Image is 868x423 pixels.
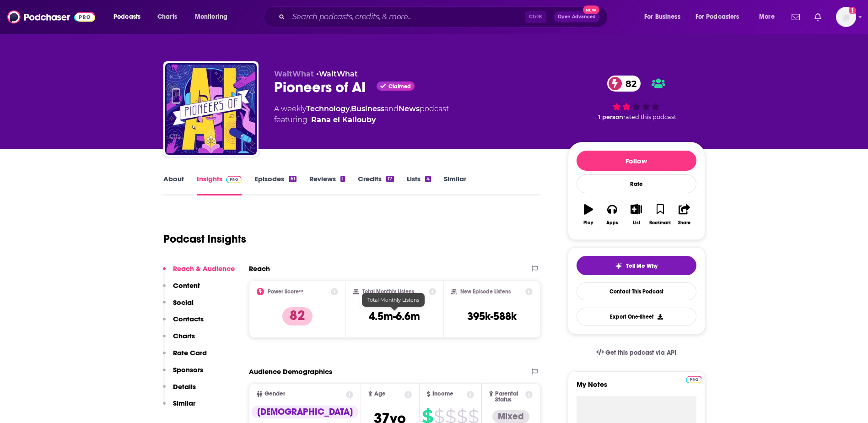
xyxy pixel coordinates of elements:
[836,7,856,27] img: User Profile
[388,84,411,89] span: Claimed
[151,10,183,24] a: Charts
[362,288,414,295] h2: Total Monthly Listens
[583,5,599,14] span: New
[306,104,350,113] a: Technology
[274,70,314,78] span: WaitWhat
[384,104,399,113] span: and
[577,282,696,300] a: Contact This Podcast
[165,63,257,155] img: Pioneers of AI
[163,399,195,416] button: Similar
[173,281,200,290] p: Content
[589,342,684,364] a: Get this podcast via API
[173,315,204,323] p: Contacts
[274,103,449,125] div: A weekly podcast
[577,308,696,325] button: Export One-Sheet
[554,11,600,22] button: Open AdvancedNew
[672,198,696,231] button: Share
[226,176,242,183] img: Podchaser Pro
[163,331,195,348] button: Charts
[624,198,648,231] button: List
[407,174,431,195] a: Lists4
[340,176,345,182] div: 1
[583,220,593,226] div: Play
[577,256,696,275] button: tell me why sparkleTell Me Why
[633,220,640,226] div: List
[163,298,194,315] button: Social
[444,174,466,195] a: Similar
[690,10,753,24] button: open menu
[836,7,856,27] button: Show profile menu
[249,264,270,273] h2: Reach
[173,331,195,340] p: Charts
[311,114,376,125] a: Rana el Kaliouby
[272,6,616,27] div: Search podcasts, credits, & more...
[107,10,152,24] button: open menu
[386,176,394,182] div: 17
[686,376,702,383] img: Podchaser Pro
[163,365,203,382] button: Sponsors
[598,114,623,120] span: 1 person
[369,309,420,323] h3: 4.5m-6.6m
[350,104,351,113] span: ,
[577,174,696,193] div: Rate
[173,365,203,374] p: Sponsors
[638,10,692,24] button: open menu
[577,380,696,396] label: My Notes
[274,114,449,125] span: featuring
[268,288,303,295] h2: Power Score™
[351,104,384,113] a: Business
[252,406,358,418] div: [DEMOGRAPHIC_DATA]
[558,15,596,19] span: Open Advanced
[316,70,358,78] span: •
[163,315,204,331] button: Contacts
[163,348,207,365] button: Rate Card
[568,70,705,126] div: 82 1 personrated this podcast
[648,198,672,231] button: Bookmark
[367,297,419,303] span: Total Monthly Listens
[157,11,177,23] span: Charts
[623,114,676,120] span: rated this podcast
[309,174,345,195] a: Reviews1
[836,7,856,27] span: Logged in as WE_Broadcast
[577,151,696,171] button: Follow
[189,10,239,24] button: open menu
[195,11,227,23] span: Monitoring
[173,382,196,391] p: Details
[7,8,95,26] img: Podchaser - Follow, Share and Rate Podcasts
[432,391,453,397] span: Income
[163,174,184,195] a: About
[811,9,825,25] a: Show notifications dropdown
[577,198,600,231] button: Play
[600,198,624,231] button: Apps
[460,288,511,295] h2: New Episode Listens
[525,11,546,23] span: Ctrl K
[289,10,525,24] input: Search podcasts, credits, & more...
[197,174,242,195] a: InsightsPodchaser Pro
[686,374,702,383] a: Pro website
[759,11,775,23] span: More
[467,309,517,323] h3: 395k-588k
[173,399,195,407] p: Similar
[606,220,618,226] div: Apps
[289,176,296,182] div: 61
[358,174,394,195] a: Credits17
[616,76,641,92] span: 82
[163,382,196,399] button: Details
[173,298,194,307] p: Social
[173,264,235,273] p: Reach & Audience
[626,262,658,270] span: Tell Me Why
[788,9,803,25] a: Show notifications dropdown
[695,11,739,23] span: For Podcasters
[282,307,313,325] p: 82
[495,391,524,403] span: Parental Status
[163,281,200,298] button: Content
[615,262,622,270] img: tell me why sparkle
[264,391,285,397] span: Gender
[113,11,140,23] span: Podcasts
[607,76,641,92] a: 82
[249,367,332,376] h2: Audience Demographics
[163,264,235,281] button: Reach & Audience
[173,348,207,357] p: Rate Card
